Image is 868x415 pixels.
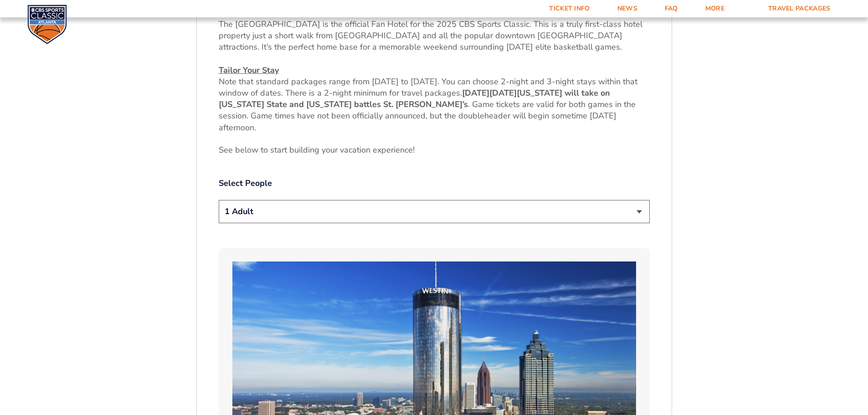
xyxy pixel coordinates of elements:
span: xperience! [377,144,415,155]
span: Note that standard packages range from [DATE] to [DATE]. You can choose 2-night and 3-night stays... [219,76,637,98]
label: Select People [219,178,650,189]
u: Hotel [219,7,240,18]
span: The [GEOGRAPHIC_DATA] is the official Fan Hotel for the 2025 CBS Sports Classic. This is a truly ... [219,19,642,52]
img: CBS Sports Classic [27,5,67,44]
strong: [DATE][DATE] [462,87,517,98]
p: See below to start building your vacation e [219,144,650,156]
strong: [US_STATE] will take on [US_STATE] State and [US_STATE] battles St. [PERSON_NAME]’s [219,87,610,110]
u: Tailor Your Stay [219,65,279,76]
span: . Game tickets are valid for both games in the session. Game times have not been officially annou... [219,99,636,133]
